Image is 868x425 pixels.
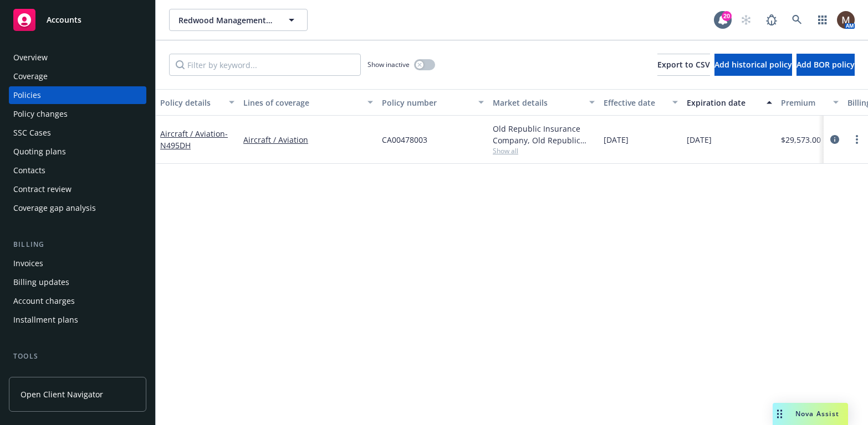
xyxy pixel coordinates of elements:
[243,97,361,108] div: Lines of coverage
[722,11,732,21] div: 20
[795,409,839,418] span: Nova Assist
[13,105,68,123] div: Policy changes
[9,239,146,250] div: Billing
[9,162,146,179] a: Contacts
[9,86,146,104] a: Policies
[9,311,146,329] a: Installment plans
[169,9,308,31] button: Redwood Management, LLC
[735,9,757,31] a: Start snowing
[9,49,146,66] a: Overview
[13,162,45,179] div: Contacts
[9,199,146,217] a: Coverage gap analysis
[9,292,146,310] a: Account charges
[599,89,682,116] button: Effective date
[13,68,48,85] div: Coverage
[156,89,239,116] button: Policy details
[160,97,222,108] div: Policy details
[493,146,595,156] span: Show all
[13,292,75,310] div: Account charges
[828,133,841,146] a: circleInformation
[13,180,72,198] div: Contract review
[493,123,595,146] div: Old Republic Insurance Company, Old Republic General Insurance Group
[9,124,146,142] a: SSC Cases
[687,97,760,108] div: Expiration date
[604,97,666,108] div: Effective date
[13,86,41,104] div: Policies
[682,89,777,116] button: Expiration date
[9,68,146,85] a: Coverage
[13,255,43,272] div: Invoices
[714,54,792,76] button: Add historical policy
[657,54,710,76] button: Export to CSV
[243,134,373,146] a: Aircraft / Aviation
[9,105,146,123] a: Policy changes
[367,60,410,69] span: Show inactive
[604,134,629,146] span: [DATE]
[9,366,146,384] a: Manage files
[382,97,472,108] div: Policy number
[850,133,864,146] a: more
[9,255,146,272] a: Invoices
[493,97,583,108] div: Market details
[9,4,146,35] a: Accounts
[169,54,361,76] input: Filter by keyword...
[488,89,599,116] button: Market details
[47,15,81,24] span: Accounts
[160,128,228,151] a: Aircraft / Aviation
[13,49,48,66] div: Overview
[13,199,96,217] div: Coverage gap analysis
[837,11,855,29] img: photo
[714,59,792,70] span: Add historical policy
[657,59,710,70] span: Export to CSV
[796,54,855,76] button: Add BOR policy
[760,9,783,31] a: Report a Bug
[13,124,51,142] div: SSC Cases
[239,89,377,116] button: Lines of coverage
[777,89,843,116] button: Premium
[687,134,712,146] span: [DATE]
[21,388,103,400] span: Open Client Navigator
[13,273,69,291] div: Billing updates
[13,311,78,329] div: Installment plans
[13,366,60,384] div: Manage files
[781,97,826,108] div: Premium
[382,134,427,146] span: CA00478003
[773,403,787,425] div: Drag to move
[9,143,146,160] a: Quoting plans
[811,9,834,31] a: Switch app
[796,59,855,70] span: Add BOR policy
[786,9,808,31] a: Search
[9,351,146,362] div: Tools
[377,89,488,116] button: Policy number
[9,180,146,198] a: Contract review
[13,143,66,160] div: Quoting plans
[178,14,274,26] span: Redwood Management, LLC
[773,403,848,425] button: Nova Assist
[781,134,821,146] span: $29,573.00
[9,273,146,291] a: Billing updates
